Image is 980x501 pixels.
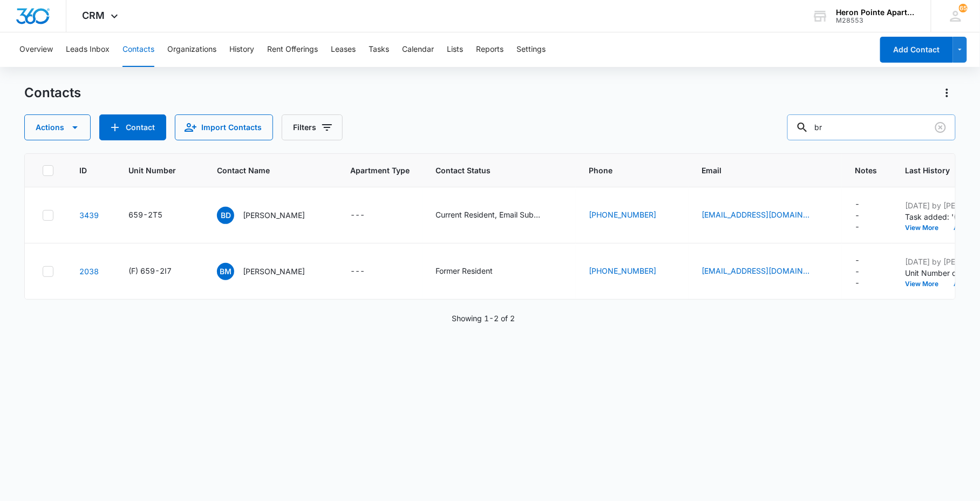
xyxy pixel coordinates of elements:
[435,209,563,222] div: Contact Status - Current Resident, Email Subscriber - Select to Edit Field
[217,207,324,224] div: Contact Name - Brett Dexter - Select to Edit Field
[589,209,656,220] a: [PHONE_NUMBER]
[369,32,389,67] button: Tasks
[350,209,365,222] div: ---
[350,209,384,222] div: Apartment Type - - Select to Edit Field
[702,165,813,176] span: Email
[350,165,410,176] span: Apartment Type
[167,32,216,67] button: Organizations
[589,265,676,278] div: Phone - (970) 333-6232 - Select to Edit Field
[217,263,324,280] div: Contact Name - Brett Masayesva - Select to Edit Field
[855,198,879,232] div: Notes - - Select to Edit Field
[702,209,809,220] a: [EMAIL_ADDRESS][DOMAIN_NAME]
[589,209,676,222] div: Phone - (781) 640-2559 - Select to Edit Field
[435,265,512,278] div: Contact Status - Former Resident - Select to Edit Field
[836,17,915,24] div: account id
[24,114,91,140] button: Actions
[331,32,356,67] button: Leases
[66,32,110,67] button: Leads Inbox
[959,4,968,12] div: notifications count
[589,165,660,176] span: Phone
[880,37,953,63] button: Add Contact
[128,209,162,220] div: 659-2T5
[243,209,305,221] p: [PERSON_NAME]
[402,32,434,67] button: Calendar
[702,209,829,222] div: Email - bdexter781@gmail.com - Select to Edit Field
[217,165,309,176] span: Contact Name
[589,265,656,276] a: [PHONE_NUMBER]
[99,114,166,140] button: Add Contact
[217,207,234,224] span: BD
[702,265,809,276] a: [EMAIL_ADDRESS][DOMAIN_NAME]
[702,265,829,278] div: Email - drbrettgm@yahoo.com - Select to Edit Field
[79,211,99,220] a: Navigate to contact details page for Brett Dexter
[855,254,860,288] div: ---
[435,209,543,220] div: Current Resident, Email Subscriber
[243,266,305,277] p: [PERSON_NAME]
[855,198,860,232] div: ---
[905,225,946,231] button: View More
[122,32,154,67] button: Contacts
[350,265,384,278] div: Apartment Type - - Select to Edit Field
[217,263,234,280] span: BM
[83,10,105,21] span: CRM
[476,32,503,67] button: Reports
[516,32,546,67] button: Settings
[267,32,318,67] button: Rent Offerings
[836,8,915,17] div: account name
[128,265,172,276] div: (F) 659-2I7
[452,313,515,324] p: Showing 1-2 of 2
[855,254,879,288] div: Notes - - Select to Edit Field
[905,281,946,287] button: View More
[175,114,273,140] button: Import Contacts
[128,209,182,222] div: Unit Number - 659-2T5 - Select to Edit Field
[79,165,87,176] span: ID
[24,85,81,101] h1: Contacts
[932,119,949,136] button: Clear
[447,32,463,67] button: Lists
[787,114,956,140] input: Search Contacts
[350,265,365,278] div: ---
[79,267,99,276] a: Navigate to contact details page for Brett Masayesva
[435,165,547,176] span: Contact Status
[128,165,191,176] span: Unit Number
[959,4,968,12] span: 65
[435,265,493,276] div: Former Resident
[855,165,879,176] span: Notes
[128,265,191,278] div: Unit Number - (F) 659-2I7 - Select to Edit Field
[229,32,254,67] button: History
[19,32,53,67] button: Overview
[282,114,343,140] button: Filters
[938,84,956,101] button: Actions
